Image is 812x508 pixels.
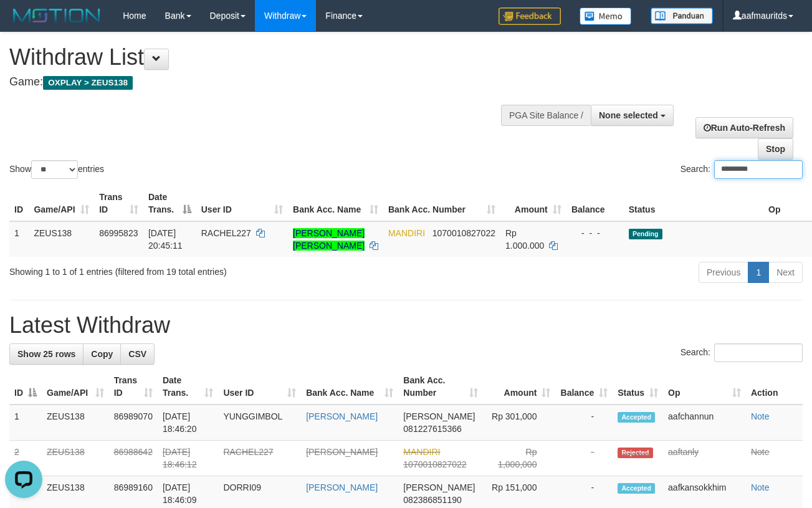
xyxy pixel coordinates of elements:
a: [PERSON_NAME] [306,482,378,492]
a: Next [768,262,803,283]
h4: Game: [9,76,529,89]
th: Bank Acc. Name: activate to sort column ascending [288,186,383,221]
th: Trans ID: activate to sort column ascending [109,369,158,405]
a: Show 25 rows [9,343,84,365]
span: Rejected [618,448,652,458]
img: MOTION_logo.png [9,6,104,25]
th: Balance [566,186,624,221]
td: Rp 1,000,000 [483,441,556,476]
a: [PERSON_NAME] [306,447,378,457]
th: Bank Acc. Name: activate to sort column ascending [301,369,398,405]
label: Search: [681,343,803,362]
a: Note [751,482,770,492]
a: [PERSON_NAME] [PERSON_NAME] [293,228,365,251]
th: User ID: activate to sort column ascending [218,369,301,405]
span: Copy [91,349,113,359]
th: Balance: activate to sort column ascending [555,369,613,405]
th: ID: activate to sort column descending [9,369,42,405]
span: Accepted [618,483,655,494]
span: Copy 1070010827022 to clipboard [403,459,466,469]
td: [DATE] 18:46:12 [158,441,218,476]
h1: Withdraw List [9,45,529,70]
th: Game/API: activate to sort column ascending [42,369,109,405]
th: Date Trans.: activate to sort column ascending [158,369,218,405]
th: Action [746,369,803,405]
td: aaftanly [663,441,746,476]
span: Accepted [618,412,655,423]
span: OXPLAY > ZEUS138 [43,76,133,90]
td: ZEUS138 [42,405,109,441]
td: 2 [9,441,42,476]
span: MANDIRI [403,447,440,457]
a: Note [751,447,770,457]
th: Bank Acc. Number: activate to sort column ascending [398,369,482,405]
th: Date Trans.: activate to sort column descending [143,186,196,221]
div: Showing 1 to 1 of 1 entries (filtered from 19 total entries) [9,261,329,278]
td: RACHEL227 [218,441,301,476]
td: YUNGGIMBOL [218,405,301,441]
td: 86988642 [109,441,158,476]
span: [DATE] 20:45:11 [148,228,183,251]
h1: Latest Withdraw [9,313,803,338]
a: Run Auto-Refresh [695,117,793,138]
span: CSV [128,349,146,359]
img: panduan.png [651,7,713,24]
td: aafchannun [663,405,746,441]
a: CSV [120,343,155,365]
td: - [555,405,613,441]
div: PGA Site Balance / [501,105,591,126]
span: Pending [629,229,662,239]
td: ZEUS138 [29,221,94,257]
th: Status: activate to sort column ascending [613,369,663,405]
span: Copy 081227615366 to clipboard [403,424,461,434]
span: Rp 1.000.000 [505,228,544,251]
a: Stop [758,138,793,160]
span: Copy 082386851190 to clipboard [403,495,461,505]
th: Op: activate to sort column ascending [663,369,746,405]
img: Feedback.jpg [499,7,561,25]
th: Status [624,186,763,221]
label: Show entries [9,160,104,179]
span: 86995823 [99,228,138,238]
th: Bank Acc. Number: activate to sort column ascending [383,186,500,221]
span: Show 25 rows [17,349,75,359]
button: Open LiveChat chat widget [5,5,42,42]
td: 1 [9,405,42,441]
span: [PERSON_NAME] [403,411,475,421]
img: Button%20Memo.svg [580,7,632,25]
a: 1 [748,262,769,283]
td: ZEUS138 [42,441,109,476]
a: Note [751,411,770,421]
th: Amount: activate to sort column ascending [500,186,566,221]
div: - - - [571,227,619,239]
td: 86989070 [109,405,158,441]
input: Search: [714,343,803,362]
span: RACHEL227 [201,228,251,238]
td: Rp 301,000 [483,405,556,441]
label: Search: [681,160,803,179]
span: [PERSON_NAME] [403,482,475,492]
input: Search: [714,160,803,179]
th: Amount: activate to sort column ascending [483,369,556,405]
td: 1 [9,221,29,257]
span: None selected [599,110,658,120]
button: None selected [591,105,674,126]
td: [DATE] 18:46:20 [158,405,218,441]
span: MANDIRI [388,228,425,238]
a: Previous [699,262,748,283]
td: - [555,441,613,476]
span: Copy 1070010827022 to clipboard [432,228,495,238]
th: ID [9,186,29,221]
th: User ID: activate to sort column ascending [196,186,288,221]
select: Showentries [31,160,78,179]
th: Game/API: activate to sort column ascending [29,186,94,221]
a: [PERSON_NAME] [306,411,378,421]
th: Trans ID: activate to sort column ascending [94,186,143,221]
a: Copy [83,343,121,365]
